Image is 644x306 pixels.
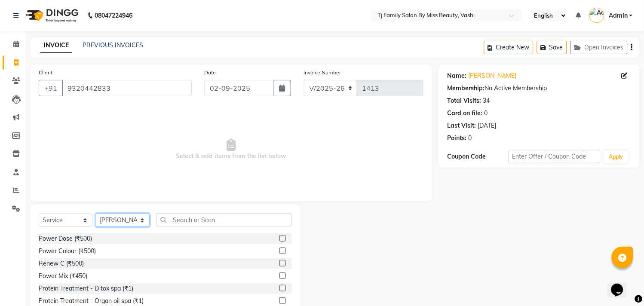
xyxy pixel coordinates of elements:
[604,150,629,163] button: Apply
[62,80,192,96] input: Search by Name/Mobile/Email/Code
[537,41,567,54] button: Save
[447,84,485,93] div: Membership:
[304,69,341,76] label: Invoice Number
[39,107,423,193] span: Select & add items from the list below
[484,41,534,54] button: Create New
[468,71,516,80] a: [PERSON_NAME]
[447,134,466,143] div: Points:
[39,69,52,76] label: Client
[570,41,628,54] button: Open Invoices
[447,109,482,118] div: Card on file:
[589,8,604,23] img: Admin
[468,134,472,143] div: 0
[39,284,133,293] div: Protein Treatment - D tox spa (₹1)
[39,259,84,268] div: Renew C (₹500)
[478,121,496,130] div: [DATE]
[447,71,466,80] div: Name:
[95,3,132,28] b: 08047224946
[22,3,81,28] img: logo
[608,272,635,297] iframe: chat widget
[83,41,143,49] a: PREVIOUS INVOICES
[39,297,144,306] div: Protein Treatment - Organ oil spa (₹1)
[205,69,216,76] label: Date
[447,121,476,130] div: Last Visit:
[509,150,601,163] input: Enter Offer / Coupon Code
[40,38,72,53] a: INVOICE
[483,96,490,105] div: 34
[39,234,92,243] div: Power Dose (₹500)
[609,11,628,20] span: Admin
[484,109,488,118] div: 0
[39,80,63,96] button: +91
[39,247,96,256] div: Power Colour (₹500)
[447,96,481,105] div: Total Visits:
[447,152,509,161] div: Coupon Code
[39,272,87,281] div: Power Mix (₹450)
[447,84,631,93] div: No Active Membership
[156,213,292,226] input: Search or Scan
